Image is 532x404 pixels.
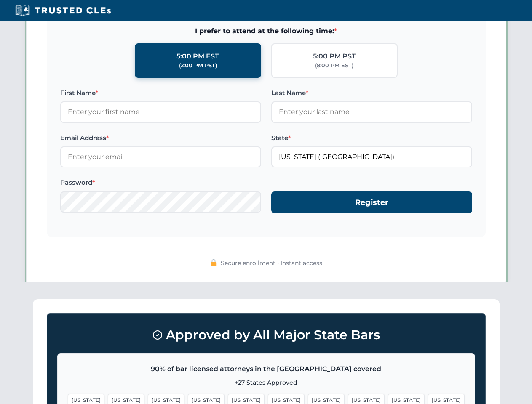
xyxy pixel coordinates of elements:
[179,61,217,70] div: (2:00 PM PST)
[315,61,353,70] div: (8:00 PM EST)
[176,51,219,62] div: 5:00 PM EST
[60,88,261,98] label: First Name
[13,4,113,17] img: Trusted CLEs
[271,88,472,98] label: Last Name
[68,378,465,387] p: +27 States Approved
[271,191,472,214] button: Register
[60,146,261,167] input: Enter your email
[57,324,475,346] h3: Approved by All Major State Bars
[60,101,261,122] input: Enter your first name
[313,51,356,62] div: 5:00 PM PST
[60,26,472,37] span: I prefer to attend at the following time:
[210,259,217,266] img: 🔒
[271,146,472,167] input: California (CA)
[221,258,322,268] span: Secure enrollment • Instant access
[271,101,472,122] input: Enter your last name
[68,364,465,375] p: 90% of bar licensed attorneys in the [GEOGRAPHIC_DATA] covered
[271,133,472,143] label: State
[60,133,261,143] label: Email Address
[60,178,261,188] label: Password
